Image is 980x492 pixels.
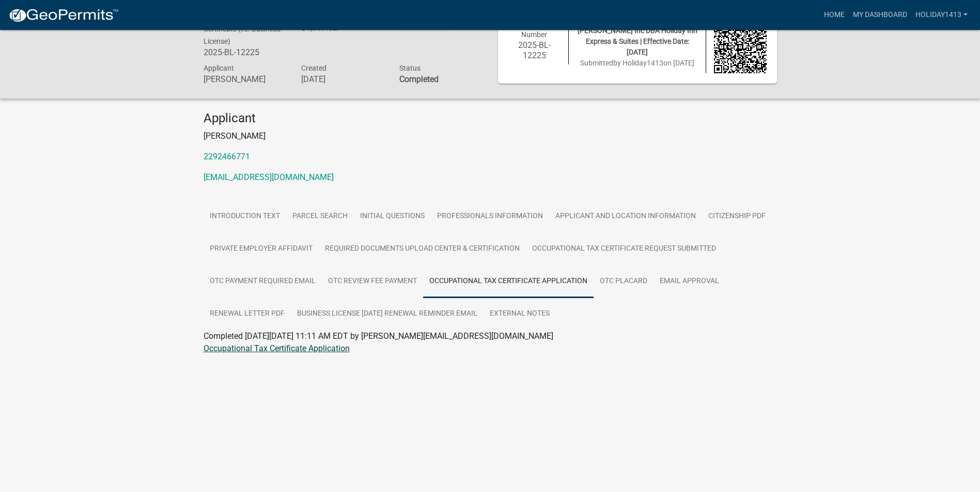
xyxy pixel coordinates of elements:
[594,265,654,298] a: OTC Placard
[291,298,484,331] a: Business License [DATE] Renewal Reminder Email
[613,59,663,67] span: by Holiday1413
[549,200,702,233] a: Applicant and Location Information
[354,200,431,233] a: Initial Questions
[204,265,322,298] a: OTC Payment Required Email
[204,64,234,72] span: Applicant
[301,74,384,84] h6: [DATE]
[301,64,326,72] span: Created
[423,265,594,298] a: Occupational Tax Certificate Application
[578,26,697,56] span: [PERSON_NAME] Inc DBA Holiday Inn Express & Suites | Effective Date: [DATE]
[204,172,334,182] a: [EMAIL_ADDRESS][DOMAIN_NAME]
[714,21,767,73] img: QR code
[319,233,526,266] a: Required Documents Upload Center & Certification
[204,111,777,126] h4: Applicant
[204,298,291,331] a: Renewal Letter PDF
[322,265,423,298] a: OTC Review Fee Payment
[580,59,694,67] span: Submitted on [DATE]
[820,5,849,25] a: Home
[521,30,547,39] span: Number
[654,265,725,298] a: Email Approval
[204,343,350,353] a: Occupational Tax Certificate Application
[526,233,722,266] a: Occupational Tax Certificate Request Submitted
[204,130,777,142] p: [PERSON_NAME]
[911,5,972,25] a: Holiday1413
[204,74,286,84] h6: [PERSON_NAME]
[399,64,421,72] span: Status
[286,200,354,233] a: Parcel search
[431,200,549,233] a: Professionals Information
[484,298,556,331] a: External Notes
[702,200,772,233] a: Citizenship PDF
[399,74,439,84] strong: Completed
[508,40,561,60] h6: 2025-BL-12225
[204,200,286,233] a: Introduction Text
[204,331,553,341] span: Completed [DATE][DATE] 11:11 AM EDT by [PERSON_NAME][EMAIL_ADDRESS][DOMAIN_NAME]
[204,233,319,266] a: Private Employer Affidavit
[204,47,286,57] h6: 2025-BL-12225
[849,5,911,25] a: My Dashboard
[204,152,250,161] a: 2292466771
